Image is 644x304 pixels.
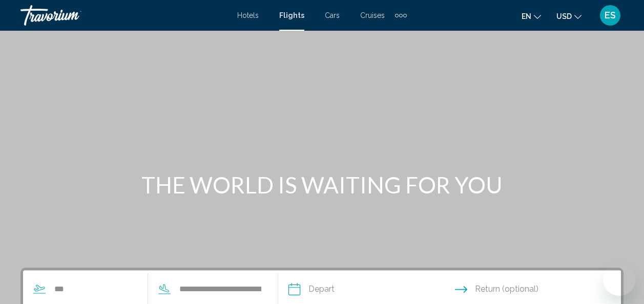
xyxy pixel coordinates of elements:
a: Flights [279,11,304,19]
a: Cruises [360,11,385,19]
a: Travorium [20,5,227,26]
span: en [522,12,531,20]
h1: THE WORLD IS WAITING FOR YOU [130,171,514,198]
button: User Menu [597,5,624,26]
button: Change currency [556,9,581,24]
iframe: Button to launch messaging window [603,263,636,296]
span: USD [556,12,572,20]
a: Hotels [237,11,259,19]
span: Return (optional) [475,282,538,296]
button: Extra navigation items [395,7,407,24]
span: ES [605,10,616,20]
a: Cars [325,11,340,19]
button: Change language [522,9,541,24]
